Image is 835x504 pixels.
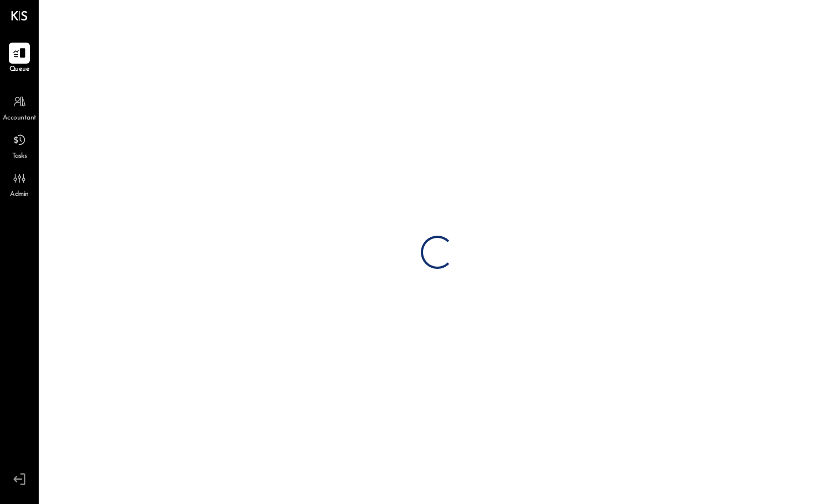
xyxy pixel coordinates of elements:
a: Admin [1,168,38,200]
span: Queue [9,65,30,75]
a: Queue [1,43,38,75]
a: Tasks [1,129,38,162]
span: Tasks [12,152,27,162]
a: Accountant [1,91,38,123]
span: Admin [10,190,29,200]
span: Accountant [3,113,36,123]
